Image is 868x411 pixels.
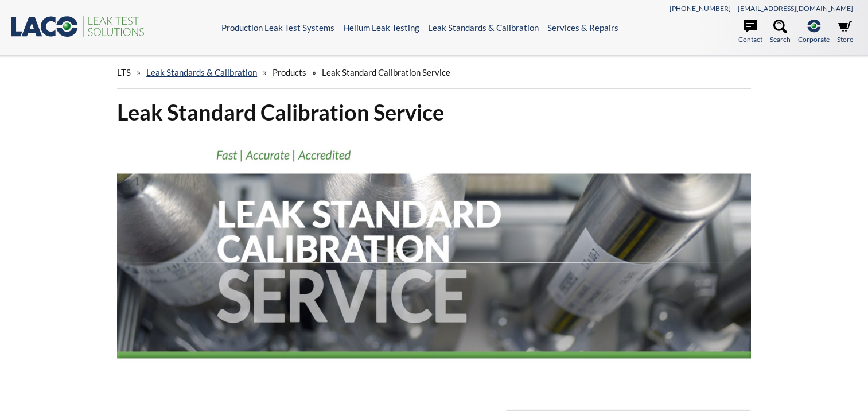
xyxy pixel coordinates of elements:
span: Leak Standard Calibration Service [322,67,450,77]
span: Products [273,67,306,77]
a: Contact [738,20,762,45]
a: Store [837,20,853,45]
a: [PHONE_NUMBER] [670,4,731,13]
span: LTS [117,67,131,77]
a: Search [770,20,791,45]
a: Leak Standards & Calibration [428,22,539,33]
a: [EMAIL_ADDRESS][DOMAIN_NAME] [738,4,853,13]
h1: Leak Standard Calibration Service [117,98,751,126]
a: Leak Standards & Calibration [146,67,257,77]
a: Services & Repairs [547,22,618,33]
a: Production Leak Test Systems [221,22,334,33]
div: » » » [117,56,751,89]
a: Helium Leak Testing [343,22,419,33]
span: Corporate [798,34,830,45]
img: Leak Standard Calibration Service header [117,135,751,389]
